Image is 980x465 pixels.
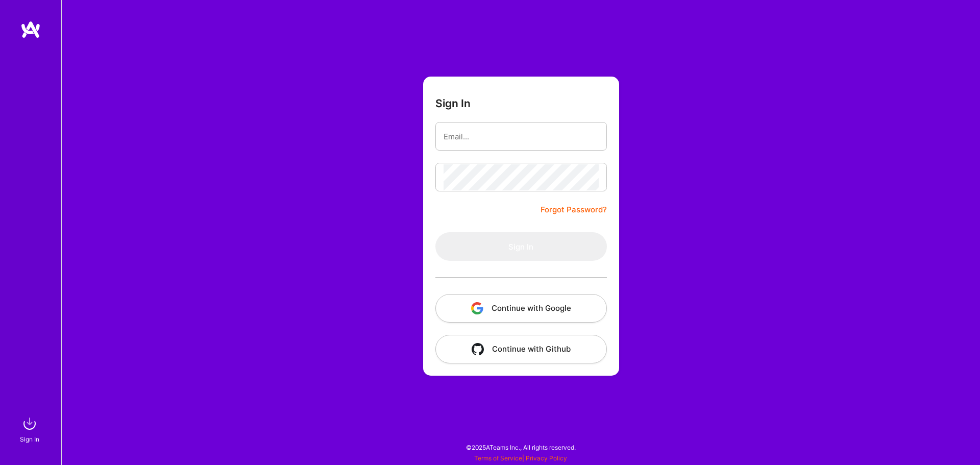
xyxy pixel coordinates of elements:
[435,294,607,323] button: Continue with Google
[435,97,471,110] h3: Sign In
[471,302,483,314] img: icon
[61,434,980,460] div: © 2025 ATeams Inc., All rights reserved.
[20,20,41,39] img: logo
[21,413,40,445] a: sign inSign In
[541,204,607,216] a: Forgot Password?
[472,343,484,355] img: icon
[19,413,40,434] img: sign in
[444,124,599,150] input: Email...
[435,335,607,363] button: Continue with Github
[20,434,39,445] div: Sign In
[435,232,607,261] button: Sign In
[474,454,522,462] a: Terms of Service
[474,454,567,462] span: |
[526,454,567,462] a: Privacy Policy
